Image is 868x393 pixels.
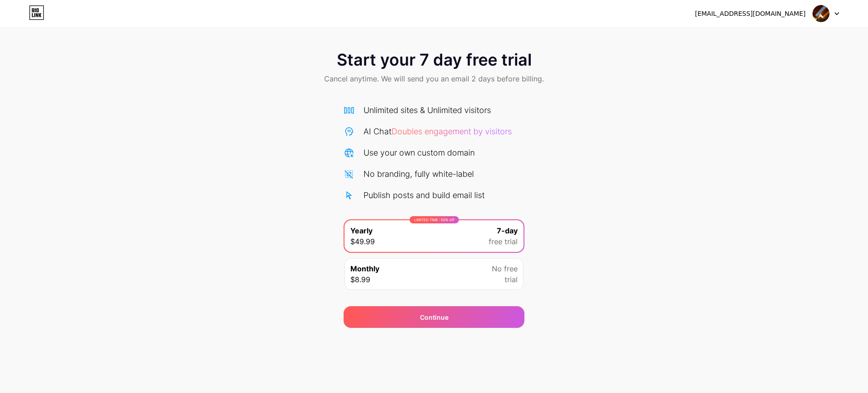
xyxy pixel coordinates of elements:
span: Start your 7 day free trial [337,51,532,69]
div: Use your own custom domain [363,147,475,159]
span: Cancel anytime. We will send you an email 2 days before billing. [324,73,544,84]
span: 7-day [497,225,518,236]
div: Publish posts and build email list [363,189,485,201]
div: Continue [420,313,448,322]
span: Yearly [350,225,373,236]
span: $49.99 [350,236,375,247]
span: Doubles engagement by visitors [392,127,512,136]
div: [EMAIL_ADDRESS][DOMAIN_NAME] [695,9,806,19]
span: trial [505,274,518,285]
div: No branding, fully white-label [363,168,474,180]
img: josephbonba [812,5,830,22]
span: $8.99 [350,274,370,285]
span: No free [492,263,518,274]
span: Monthly [350,263,379,274]
div: Unlimited sites & Unlimited visitors [363,104,491,116]
div: LIMITED TIME : 50% off [410,216,459,223]
div: AI Chat [363,125,512,137]
span: free trial [489,236,518,247]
